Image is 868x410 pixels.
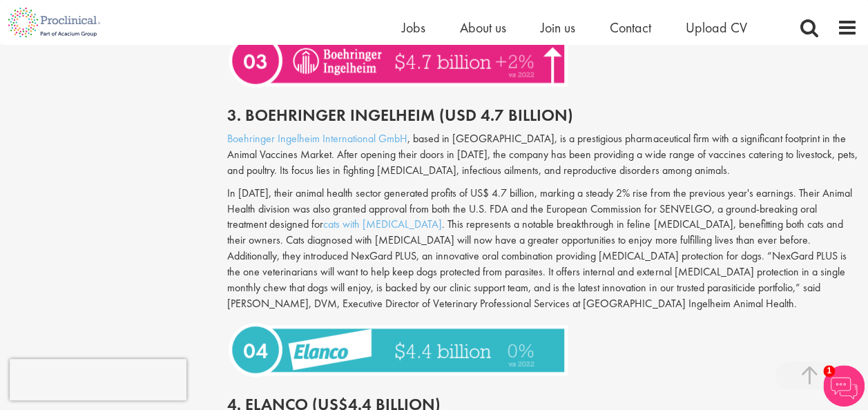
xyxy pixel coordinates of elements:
a: Upload CV [686,19,747,37]
a: Jobs [402,19,425,37]
a: Join us [541,19,575,37]
span: 1 [823,365,835,377]
img: Chatbot [823,365,865,407]
a: Boehringer Ingelheim International GmbH [227,131,407,146]
a: cats with [MEDICAL_DATA] [323,217,442,231]
p: , based in [GEOGRAPHIC_DATA], is a prestigious pharmaceutical firm with a significant footprint i... [227,131,858,179]
h2: 3. Boehringer Ingelheim (USD 4.7 Billion) [227,106,858,124]
iframe: reCAPTCHA [10,359,186,400]
a: About us [460,19,506,37]
a: Contact [610,19,651,37]
p: In [DATE], their animal health sector generated profits of US$ 4.7 billion, marking a steady 2% r... [227,186,858,312]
